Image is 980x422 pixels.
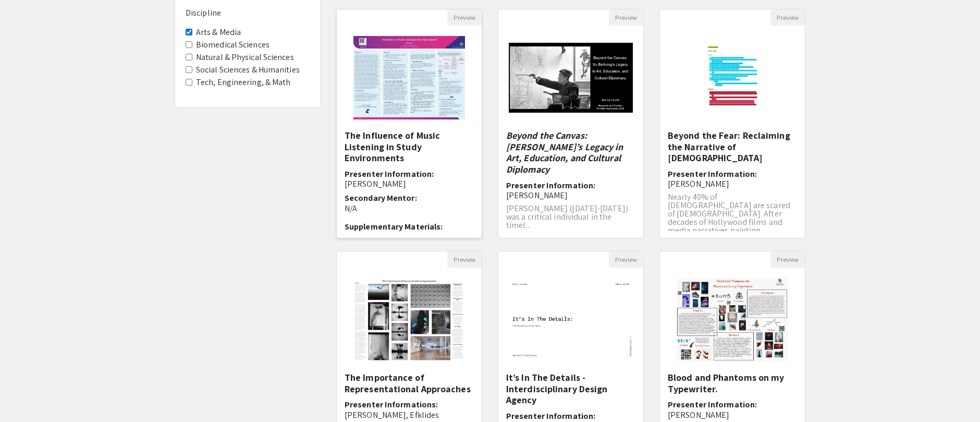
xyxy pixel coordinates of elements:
[506,129,623,175] em: Beyond the Canvas: [PERSON_NAME]’s Legacy in Art, Education, and Cultural Diplomacy
[506,372,635,406] h5: It’s In The Details - Interdisciplinary Design Agency
[345,130,474,164] h5: The Influence of Music Listening in Study Environments
[659,9,805,238] div: Open Presentation <p>Beyond the Fear: Reclaiming the Narrative of Muslim Americans</p>
[196,76,291,89] label: Tech, Engineering, & Math
[186,8,310,18] h6: Discipline
[345,169,474,189] h6: Presenter Information:
[343,26,475,130] img: <p>The Influence of Music Listening in Study Environments</p>
[345,221,443,232] span: Supplementary Materials:
[336,9,482,238] div: Open Presentation <p>The Influence of Music Listening in Study Environments</p>
[196,26,241,39] label: Arts & Media
[666,268,798,372] img: <p>Blood and Phantoms on my Typewriter.</p>
[345,178,406,189] span: [PERSON_NAME]
[668,169,797,189] h6: Presenter Information:
[343,268,475,372] img: <p>The Importance of Representational Approaches</p><p><br></p>
[690,26,775,130] img: <p>Beyond the Fear: Reclaiming the Narrative of Muslim Americans</p>
[770,9,805,26] button: Preview
[345,372,474,394] h5: The Importance of Representational Approaches
[498,9,644,238] div: Open Presentation <p><em>Beyond the Canvas: Xu Beihong’s Legacy in Art, Education, and Cultural D...
[668,409,729,420] span: [PERSON_NAME]
[668,372,797,394] h5: Blood and Phantoms on my Typewriter.
[668,193,797,251] p: Nearly 40% of [DEMOGRAPHIC_DATA] are scared of [DEMOGRAPHIC_DATA]. After decades of Hollywood fil...
[668,130,797,164] h5: Beyond the Fear: Reclaiming the Narrative of [DEMOGRAPHIC_DATA]
[506,203,628,231] span: [PERSON_NAME] ([DATE]-[DATE]) was a critical individual in the timel...
[506,190,568,201] span: [PERSON_NAME]
[770,251,805,268] button: Preview
[506,180,635,200] h6: Presenter Information:
[668,400,797,419] h6: Presenter Information:
[196,39,269,51] label: Biomedical Sciences
[345,203,474,213] p: N/A
[498,32,643,123] img: <p><em>Beyond the Canvas: Xu Beihong’s Legacy in Art, Education, and Cultural Diplomacy</em></p><...
[196,51,294,64] label: Natural & Physical Sciences
[609,9,643,26] button: Preview
[8,375,44,414] iframe: Chat
[447,9,482,26] button: Preview
[498,269,643,370] img: <p>It’s In The Details - Interdisciplinary Design Agency</p>
[345,192,417,203] span: Secondary Mentor:
[668,178,729,189] span: [PERSON_NAME]
[447,251,482,268] button: Preview
[196,64,300,76] label: Social Sciences & Humanities
[609,251,643,268] button: Preview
